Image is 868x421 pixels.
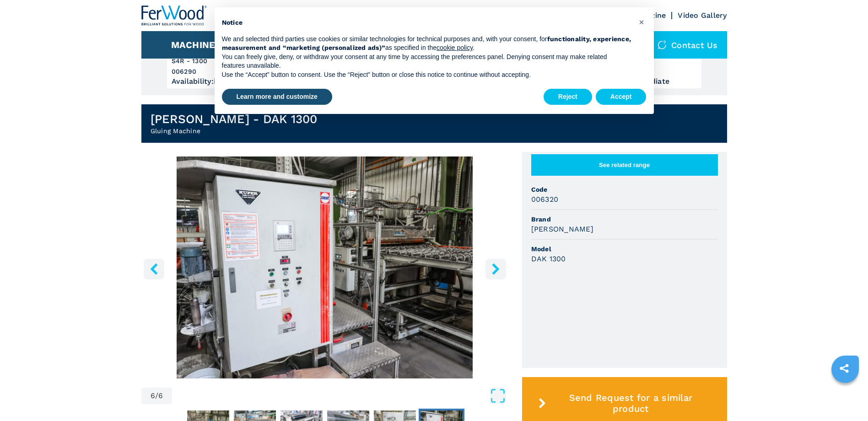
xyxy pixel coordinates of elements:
[141,157,508,378] div: Go to Slide 6
[141,157,508,378] img: Gluing Machine BURKLE DAK 1300
[658,40,667,49] img: Contact us
[531,254,566,264] h3: DAK 1300
[639,16,644,27] span: ×
[151,126,318,135] h2: Gluing Machine
[833,357,856,380] a: sharethis
[829,380,861,414] iframe: Chat
[151,112,318,126] h1: [PERSON_NAME] - DAK 1300
[544,89,592,105] button: Reject
[678,11,727,20] a: Video Gallery
[531,224,593,234] h3: [PERSON_NAME]
[222,89,332,105] button: Learn more and customize
[531,215,718,224] span: Brand
[648,31,727,59] div: Contact us
[485,259,506,279] button: right-button
[531,194,559,205] h3: 006320
[437,44,473,51] a: cookie policy
[222,53,632,70] p: You can freely give, deny, or withdraw your consent at any time by accessing the preferences pane...
[222,35,631,52] strong: functionality, experience, measurement and “marketing (personalized ads)”
[222,35,632,53] p: We and selected third parties use cookies or similar technologies for technical purposes and, wit...
[172,45,280,77] h3: [PERSON_NAME] S4R - 1300 006290
[596,89,647,105] button: Accept
[531,185,718,194] span: Code
[151,392,155,399] span: 6
[222,18,632,27] h2: Notice
[531,244,718,254] span: Model
[171,39,221,50] button: Machines
[174,388,506,404] button: Open Fullscreen
[141,5,207,26] img: Ferwood
[635,15,649,29] button: Close this notice
[172,79,280,84] div: Availability : in stock
[531,154,718,176] button: See related range
[550,392,712,414] span: Send Request for a similar product
[222,70,632,80] p: Use the “Accept” button to consent. Use the “Reject” button or close this notice to continue with...
[158,392,163,399] span: 6
[144,259,164,279] button: left-button
[155,392,158,399] span: /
